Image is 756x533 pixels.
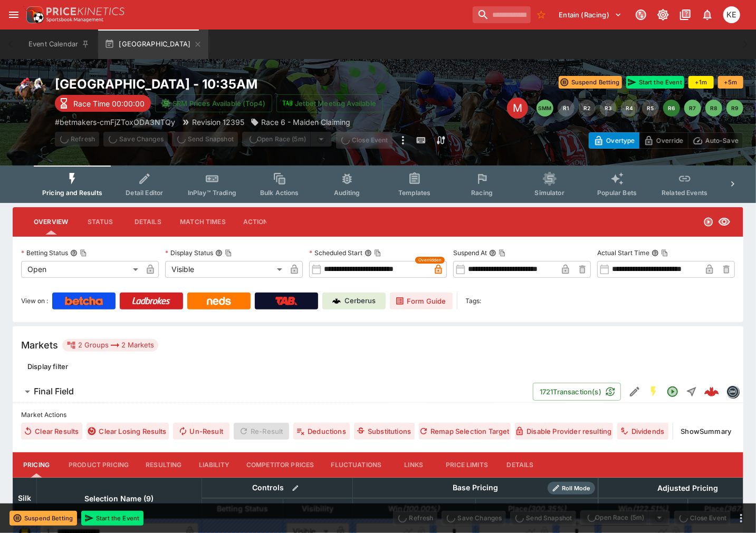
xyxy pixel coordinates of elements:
[419,423,511,440] button: Remap Selection Target
[597,189,637,197] span: Popular Bets
[165,248,213,257] p: Display Status
[23,4,44,25] img: PriceKinetics Logo
[397,132,409,149] button: more
[46,7,125,15] img: PriceKinetics
[726,385,739,398] div: betmakers
[21,423,82,440] button: Clear Results
[448,481,502,495] div: Base Pricing
[238,452,323,478] button: Competitor Prices
[727,386,739,398] img: betmakers
[13,76,46,110] img: horse_racing.png
[126,189,163,197] span: Detail Editor
[720,3,743,26] button: Kelvin Entwisle
[453,248,487,257] p: Suspend At
[365,249,372,257] button: Scheduled StartCopy To Clipboard
[202,478,353,498] th: Controls
[98,30,208,59] button: [GEOGRAPHIC_DATA]
[76,209,124,235] button: Status
[621,100,638,117] button: R4
[25,209,76,235] button: Overview
[654,5,673,24] button: Toggle light/dark mode
[13,478,37,518] th: Silk
[676,5,695,24] button: Documentation
[132,297,170,305] img: Ladbrokes
[535,189,564,197] span: Simulator
[282,98,293,109] img: jetbet-logo.svg
[663,382,682,401] button: Open
[580,510,670,525] div: split button
[345,296,376,306] p: Cerberus
[684,100,701,117] button: R7
[34,166,722,203] div: Event type filters
[600,100,617,117] button: R3
[13,381,533,402] button: Final Field
[215,249,223,257] button: Display StatusCopy To Clipboard
[606,135,635,146] p: Overtype
[55,117,175,128] p: Copy To Clipboard
[705,100,722,117] button: R8
[437,452,496,478] button: Price Limits
[73,98,145,109] p: Race Time 00:00:00
[704,384,719,399] div: 0965ae12-fc7a-48e7-8ce8-d9872ca08413
[276,94,383,112] button: Jetbet Meeting Available
[631,5,650,24] button: Connected to PK
[289,481,302,495] button: Bulk edit
[704,384,719,399] img: logo-cerberus--red.svg
[173,423,229,440] button: Un-Result
[499,249,506,257] button: Copy To Clipboard
[260,189,299,197] span: Bulk Actions
[663,100,680,117] button: R6
[291,502,346,515] span: Visibility
[87,423,169,440] button: Clear Losing Results
[190,452,238,478] button: Liability
[607,502,680,515] span: Win(122.51%)
[334,189,360,197] span: Auditing
[642,100,659,117] button: R5
[42,189,102,197] span: Pricing and Results
[533,383,621,401] button: 1721Transaction(s)
[374,249,381,257] button: Copy To Clipboard
[537,100,743,117] nav: pagination navigation
[21,248,68,257] p: Betting Status
[81,511,143,526] button: Start the Event
[21,407,735,423] label: Market Actions
[403,502,440,515] em: ( 100.00 %)
[155,94,272,112] button: SRM Prices Available (Top4)
[473,6,531,23] input: search
[496,502,578,515] span: Place(300.35%)
[688,132,743,149] button: Auto-Save
[698,5,717,24] button: Notifications
[332,297,341,305] img: Cerberus
[207,297,231,305] img: Neds
[22,30,96,59] button: Event Calendar
[718,76,743,89] button: +5m
[192,117,244,128] p: Revision 12395
[701,381,722,402] a: 0965ae12-fc7a-48e7-8ce8-d9872ca08413
[418,257,442,264] span: Overridden
[21,293,48,309] label: View on :
[662,189,707,197] span: Related Events
[705,135,739,146] p: Auto-Save
[644,382,663,401] button: SGM Enabled
[9,511,77,526] button: Suspend Betting
[73,492,166,505] span: Selection Name (9)
[466,293,482,309] label: Tags:
[625,382,644,401] button: Edit Detail
[242,132,332,147] div: split button
[234,209,282,235] button: Actions
[322,293,386,309] a: Cerberus
[533,6,550,23] button: No Bookmarks
[165,261,286,278] div: Visible
[688,76,714,89] button: +1m
[55,76,456,92] h2: Copy To Clipboard
[656,135,683,146] p: Override
[626,76,684,89] button: Start the Event
[489,249,496,257] button: Suspend AtCopy To Clipboard
[661,249,668,257] button: Copy To Clipboard
[275,297,298,305] img: TabNZ
[589,132,743,149] div: Start From
[66,339,154,352] div: 2 Groups 2 Markets
[188,189,236,197] span: InPlay™ Trading
[21,339,58,351] h5: Markets
[21,261,142,278] div: Open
